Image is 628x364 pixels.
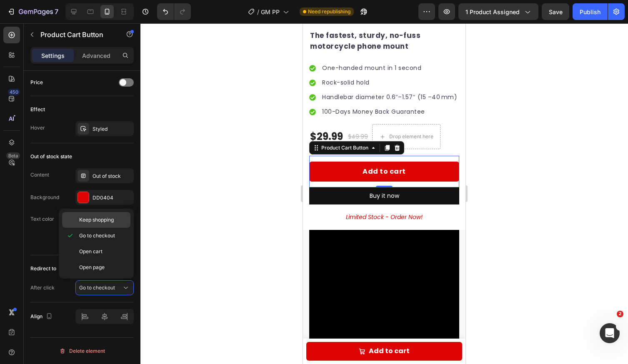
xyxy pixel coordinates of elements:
[308,8,350,15] span: Need republishing
[6,152,20,159] div: Beta
[261,7,280,16] span: GM PP
[79,284,115,291] span: Go to checkout
[600,323,620,343] iframe: Intercom live chat
[6,207,156,357] video: Video
[30,344,134,358] button: Delete element
[30,79,43,86] div: Price
[458,3,538,20] button: 1 product assigned
[465,7,520,16] span: 1 product assigned
[549,8,563,15] span: Save
[257,7,259,16] span: /
[59,346,105,356] div: Delete element
[30,311,54,322] div: Align
[30,215,54,223] div: Text color
[75,280,134,295] button: Go to checkout
[573,3,608,20] button: Publish
[93,172,132,180] div: Out of stock
[93,125,132,133] div: Styled
[303,23,465,364] iframe: Design area
[157,3,191,20] div: Undo/Redo
[30,265,56,272] div: Redirect to
[79,264,105,271] span: Open page
[41,51,65,60] p: Settings
[30,124,45,132] div: Hover
[30,153,72,160] div: Out of stock state
[580,7,600,16] div: Publish
[542,3,569,20] button: Save
[617,311,623,317] span: 2
[55,7,58,17] p: 7
[40,30,111,40] p: Product Cart Button
[30,233,134,248] button: Show more
[82,51,110,60] p: Advanced
[93,194,132,202] div: DD0404
[8,89,20,95] div: 450
[30,106,45,113] div: Effect
[3,3,62,20] button: 7
[30,194,59,201] div: Background
[79,248,103,255] span: Open cart
[79,232,115,239] span: Go to checkout
[30,284,55,292] div: After click
[79,216,114,224] span: Keep shopping
[30,171,49,179] div: Content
